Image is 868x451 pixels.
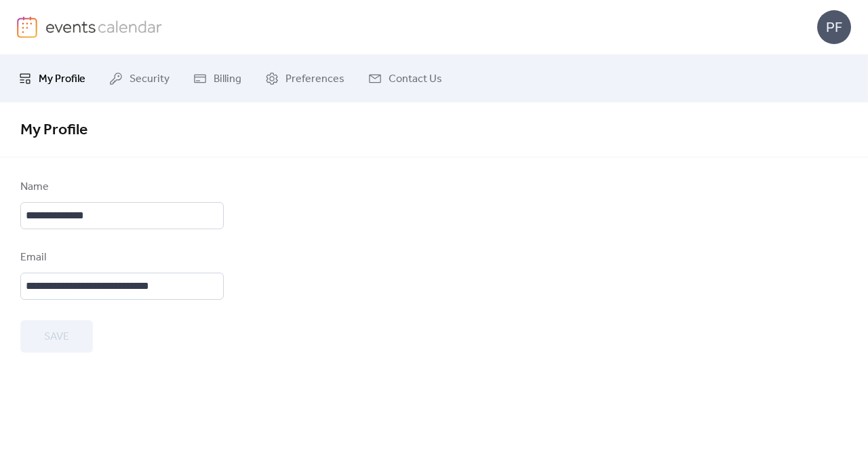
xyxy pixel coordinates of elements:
a: Billing [183,60,252,97]
img: logo-type [45,16,163,37]
a: Preferences [255,60,355,97]
span: Contact Us [389,71,442,87]
span: Security [130,71,170,87]
div: PF [817,10,851,44]
a: Contact Us [358,60,452,97]
img: logo [17,16,37,38]
div: Name [20,179,221,195]
a: My Profile [8,60,96,97]
span: Billing [214,71,241,87]
span: Preferences [285,71,344,87]
a: Security [99,60,180,97]
span: My Profile [39,71,85,87]
div: Email [20,250,221,266]
span: My Profile [20,115,87,145]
